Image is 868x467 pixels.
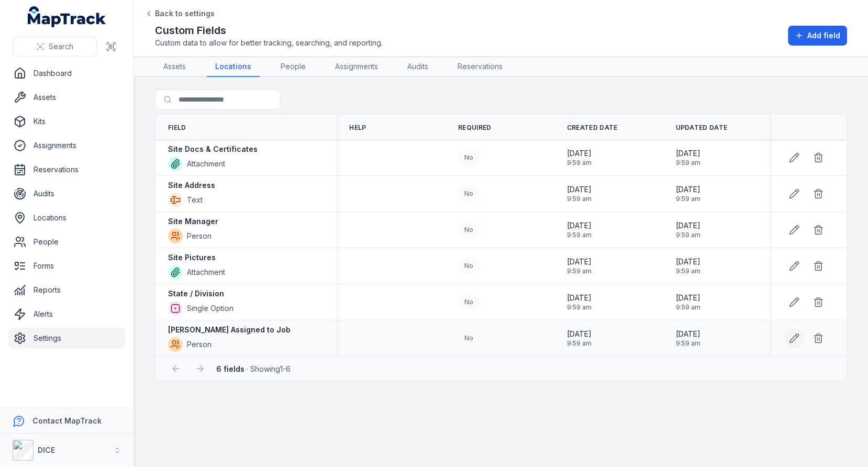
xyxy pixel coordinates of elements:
span: [DATE] [567,257,592,267]
time: 09/09/2025, 9:59:12 am [675,220,700,239]
strong: Site Docs & Certificates [168,144,258,154]
span: 9:59 am [675,303,700,312]
a: MapTrack [28,6,106,27]
a: Locations [207,57,260,77]
span: Attachment [187,267,225,277]
span: Person [187,231,212,241]
span: 9:59 am [567,339,592,348]
a: Back to settings [144,8,215,19]
strong: DICE [38,446,55,454]
span: [DATE] [675,148,700,159]
a: Assets [8,87,125,108]
span: 9:59 am [675,195,700,203]
a: People [8,231,125,252]
span: 9:59 am [567,303,592,312]
div: No [458,259,480,273]
strong: Site Manager [168,216,218,227]
a: Reservations [8,159,125,180]
span: · Showing 1 - 6 [216,364,291,373]
span: [DATE] [675,184,700,195]
a: Reports [8,280,125,301]
div: No [458,331,480,346]
span: Add field [807,30,840,41]
div: No [458,295,480,309]
button: Search [13,37,97,57]
span: 9:59 am [675,339,700,348]
span: 9:59 am [675,159,700,167]
span: Help [349,124,366,132]
span: [DATE] [567,293,592,303]
a: People [272,57,314,77]
strong: Site Pictures [168,252,216,263]
div: No [458,223,480,237]
a: Dashboard [8,63,125,84]
a: Audits [8,183,125,204]
a: Kits [8,111,125,132]
h2: Custom Fields [155,23,383,38]
span: [DATE] [675,293,700,303]
span: 9:59 am [675,267,700,275]
time: 09/09/2025, 9:59:12 am [675,329,700,348]
time: 09/09/2025, 9:59:12 am [567,148,592,167]
span: 9:59 am [675,231,700,239]
span: Custom data to allow for better tracking, searching, and reporting. [155,38,383,48]
time: 09/09/2025, 9:59:12 am [675,257,700,275]
div: No [458,186,480,201]
span: Attachment [187,159,225,169]
span: [DATE] [675,329,700,339]
time: 09/09/2025, 9:59:12 am [567,220,592,239]
span: 9:59 am [567,231,592,239]
span: Text [187,195,203,205]
span: [DATE] [675,220,700,231]
span: Field [168,124,186,132]
span: Person [187,339,212,350]
time: 09/09/2025, 9:59:12 am [567,184,592,203]
time: 09/09/2025, 9:59:12 am [675,184,700,203]
span: 9:59 am [567,195,592,203]
time: 09/09/2025, 9:59:12 am [567,329,592,348]
a: Assets [155,57,194,77]
strong: Site Address [168,180,215,191]
a: Audits [399,57,437,77]
strong: Contact MapTrack [32,416,102,425]
time: 09/09/2025, 9:59:12 am [675,293,700,312]
span: [DATE] [567,148,592,159]
span: Back to settings [155,8,215,19]
a: Assignments [8,135,125,156]
strong: 6 fields [216,364,244,373]
span: Single Option [187,303,233,314]
a: Reservations [449,57,511,77]
strong: [PERSON_NAME] Assigned to Job [168,325,291,335]
span: [DATE] [567,329,592,339]
span: Updated Date [675,124,727,132]
a: Assignments [327,57,386,77]
span: [DATE] [567,220,592,231]
span: 9:59 am [567,267,592,275]
a: Locations [8,207,125,228]
time: 09/09/2025, 9:59:12 am [567,257,592,275]
span: [DATE] [567,184,592,195]
span: Search [49,41,73,52]
time: 09/09/2025, 9:59:12 am [567,293,592,312]
span: Created Date [567,124,618,132]
div: No [458,150,480,165]
button: Add field [788,26,847,46]
span: Required [458,124,491,132]
a: Settings [8,328,125,349]
time: 09/09/2025, 9:59:12 am [675,148,700,167]
a: Forms [8,255,125,276]
strong: State / Division [168,288,224,299]
a: Alerts [8,304,125,325]
span: [DATE] [675,257,700,267]
span: 9:59 am [567,159,592,167]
